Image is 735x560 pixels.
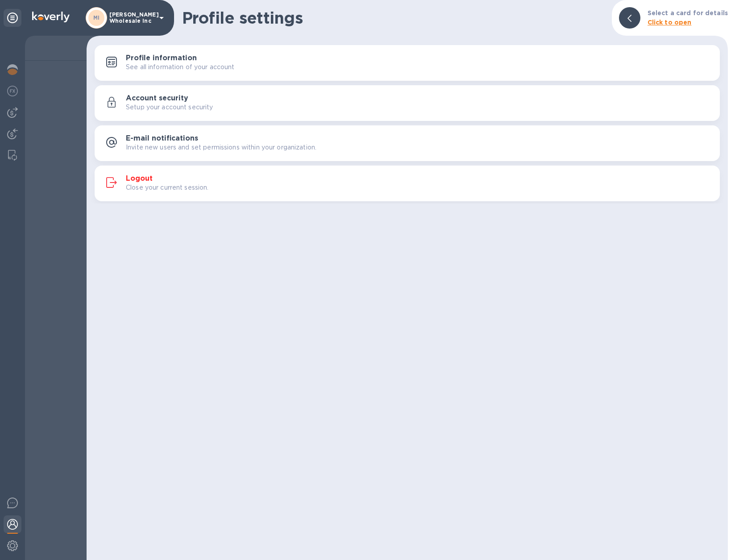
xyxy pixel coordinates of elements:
h3: Account security [126,94,188,103]
h3: Profile information [126,54,197,62]
b: Click to open [648,19,692,26]
img: Foreign exchange [7,86,18,96]
button: E-mail notificationsInvite new users and set permissions within your organization. [95,125,720,161]
p: Invite new users and set permissions within your organization. [126,143,316,152]
button: Profile informationSee all information of your account [95,45,720,81]
p: Close your current session. [126,183,209,192]
h3: Logout [126,174,153,183]
h3: E-mail notifications [126,134,198,143]
p: See all information of your account [126,62,235,72]
button: Account securitySetup your account security [95,85,720,121]
p: [PERSON_NAME] Wholesale Inc [109,12,154,24]
button: LogoutClose your current session. [95,166,720,201]
div: Unpin categories [4,9,21,27]
img: Logo [32,12,70,22]
b: MI [93,14,100,21]
p: Setup your account security [126,103,213,112]
b: Select a card for details [648,9,728,17]
h1: Profile settings [182,8,605,27]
